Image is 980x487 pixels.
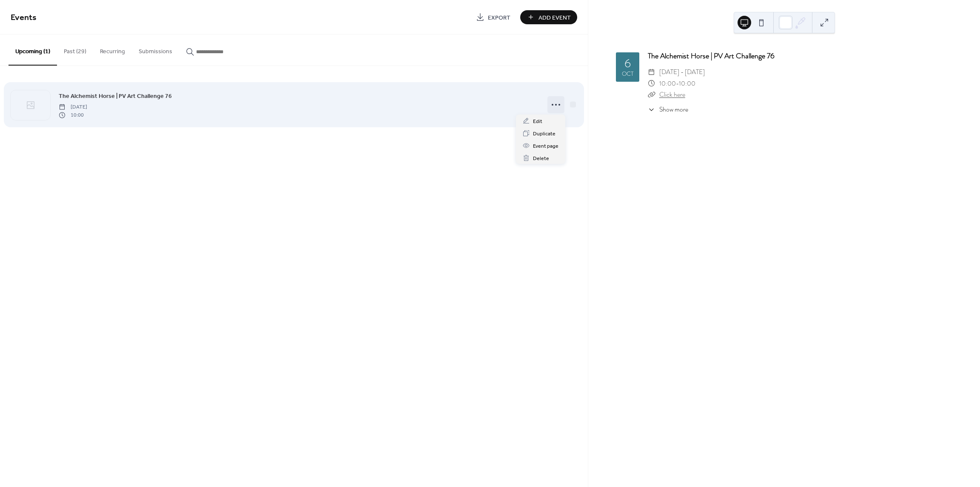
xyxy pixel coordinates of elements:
[59,103,87,111] span: [DATE]
[648,105,688,115] button: ​Show more
[648,89,655,100] div: ​
[679,78,695,89] span: 10:00
[520,10,577,24] button: Add Event
[93,34,132,65] button: Recurring
[11,9,37,26] span: Events
[59,92,172,101] span: The Alchemist Horse | PV Art Challenge 76
[659,66,705,77] span: [DATE] - [DATE]
[659,90,685,99] a: Click here
[648,78,655,89] div: ​
[488,13,510,22] span: Export
[538,13,571,22] span: Add Event
[533,142,558,151] span: Event page
[9,34,57,66] button: Upcoming (1)
[57,34,93,65] button: Past (29)
[624,57,631,69] div: 6
[648,66,655,77] div: ​
[676,78,679,89] span: -
[622,71,633,77] div: Oct
[59,111,87,119] span: 10:00
[59,91,172,101] a: The Alchemist Horse | PV Art Challenge 76
[533,154,549,163] span: Delete
[648,51,775,61] a: The Alchemist Horse | PV Art Challenge 76
[132,34,179,65] button: Submissions
[659,78,676,89] span: 10:00
[470,10,517,24] a: Export
[533,117,542,126] span: Edit
[659,105,688,115] span: Show more
[648,105,655,115] div: ​
[533,129,556,138] span: Duplicate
